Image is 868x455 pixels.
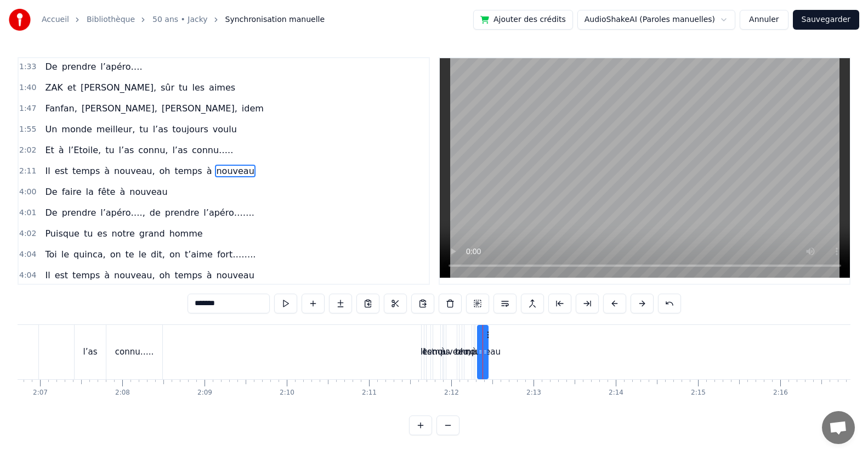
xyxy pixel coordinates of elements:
[19,228,36,239] span: 4:02
[138,227,166,240] span: grand
[158,165,172,177] span: oh
[138,248,147,261] span: le
[215,165,255,177] span: nouveau
[118,186,126,198] span: à
[19,270,36,281] span: 4:04
[87,14,135,25] a: Bibliothèque
[19,145,36,156] span: 2:02
[216,248,257,261] span: fort……..
[96,227,108,240] span: es
[197,389,212,397] div: 2:09
[72,248,107,261] span: quinca,
[44,186,58,198] span: De
[99,206,146,219] span: l’apéro….,
[19,124,36,135] span: 1:55
[173,165,203,177] span: temps
[191,81,206,94] span: les
[793,10,859,30] button: Sauvegarder
[421,346,426,358] div: Il
[208,81,236,94] span: aimes
[83,346,98,358] div: l’as
[19,249,36,260] span: 4:04
[44,248,58,261] span: Toi
[424,346,450,358] div: temps
[212,123,238,136] span: voulu
[111,227,136,240] span: notre
[191,144,234,156] span: connu…..
[225,14,325,25] span: Synchronisation manuelle
[822,411,855,444] div: Ouvrir le chat
[113,165,156,177] span: nouveau,
[19,82,36,93] span: 1:40
[44,81,64,94] span: ZAK
[160,81,175,94] span: sûr
[202,206,255,219] span: l’apéro…….
[433,346,471,358] div: nouveau,
[54,165,69,177] span: est
[465,346,501,358] div: nouveau
[241,102,265,115] span: idem
[206,269,213,282] span: à
[164,206,201,219] span: prendre
[66,81,77,94] span: et
[455,346,481,358] div: temps
[95,123,136,136] span: meilleur,
[97,186,117,198] span: fête
[42,14,69,25] a: Accueil
[19,166,36,177] span: 2:11
[58,144,65,156] span: à
[19,61,36,72] span: 1:33
[9,9,31,31] img: youka
[61,186,83,198] span: faire
[60,248,70,261] span: le
[171,123,209,136] span: toujours
[54,269,69,282] span: est
[444,389,459,397] div: 2:12
[61,60,98,73] span: prendre
[113,269,156,282] span: nouveau,
[44,123,58,136] span: Un
[118,144,135,156] span: l’as
[124,248,135,261] span: te
[137,144,169,156] span: connu,
[80,81,157,94] span: [PERSON_NAME],
[44,269,51,282] span: Il
[19,207,36,218] span: 4:01
[128,186,168,198] span: nouveau
[158,269,172,282] span: oh
[33,389,48,397] div: 2:07
[422,346,435,358] div: est
[83,227,94,240] span: tu
[473,10,573,30] button: Ajouter des crédits
[362,389,377,397] div: 2:11
[152,123,169,136] span: l’as
[171,144,189,156] span: l’as
[67,144,103,156] span: l’Etoile,
[526,389,541,397] div: 2:13
[280,389,294,397] div: 2:10
[150,248,166,261] span: dit,
[103,165,111,177] span: à
[215,269,255,282] span: nouveau
[71,165,101,177] span: temps
[152,14,207,25] a: 50 ans • Jacky
[168,227,204,240] span: homme
[44,227,80,240] span: Puisque
[109,248,122,261] span: on
[44,165,51,177] span: Il
[609,389,623,397] div: 2:14
[115,346,154,358] div: connu…..
[115,389,130,397] div: 2:08
[81,102,158,115] span: [PERSON_NAME],
[42,14,325,25] nav: breadcrumb
[740,10,788,30] button: Annuler
[19,103,36,114] span: 1:47
[44,60,58,73] span: De
[104,144,115,156] span: tu
[61,206,98,219] span: prendre
[99,60,143,73] span: l’apéro….
[184,248,214,261] span: t’aime
[44,206,58,219] span: De
[44,102,78,115] span: Fanfan,
[138,123,149,136] span: tu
